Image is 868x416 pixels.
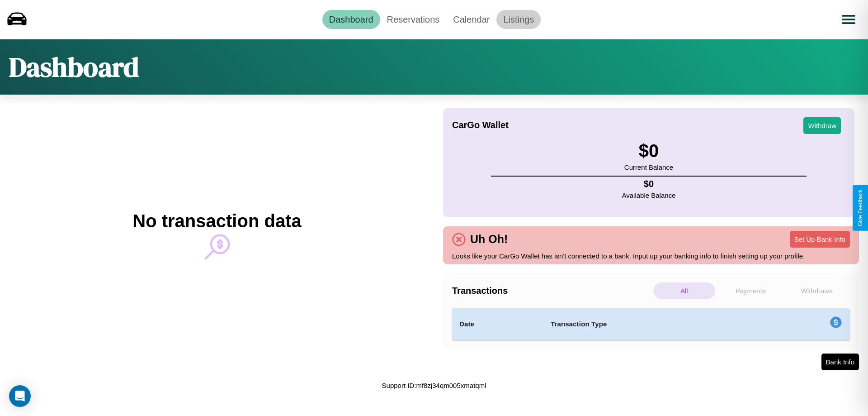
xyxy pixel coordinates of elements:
[382,379,486,392] p: Support ID: mf8zj34qm005xmatqml
[790,231,850,248] button: Set Up Bank Info
[653,282,715,299] p: All
[322,10,380,29] a: Dashboard
[452,286,651,296] h4: Transactions
[622,189,676,201] p: Available Balance
[446,10,496,29] a: Calendar
[836,7,861,32] button: Open menu
[380,10,447,29] a: Reservations
[9,385,31,407] div: Open Intercom Messenger
[551,319,756,330] h4: Transaction Type
[622,179,676,189] h4: $ 0
[452,250,850,262] p: Looks like your CarGo Wallet has isn't connected to a bank. Input up your banking info to finish ...
[452,308,850,340] table: simple table
[132,211,301,231] h2: No transaction data
[624,141,673,161] h3: $ 0
[857,190,863,226] div: Give Feedback
[803,117,841,134] button: Withdraw
[466,233,512,246] h4: Uh Oh!
[9,48,139,86] h1: Dashboard
[720,282,782,299] p: Payments
[821,354,859,370] button: Bank Info
[786,282,848,299] p: Withdraws
[459,319,536,330] h4: Date
[452,120,509,130] h4: CarGo Wallet
[624,161,673,173] p: Current Balance
[496,10,541,29] a: Listings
